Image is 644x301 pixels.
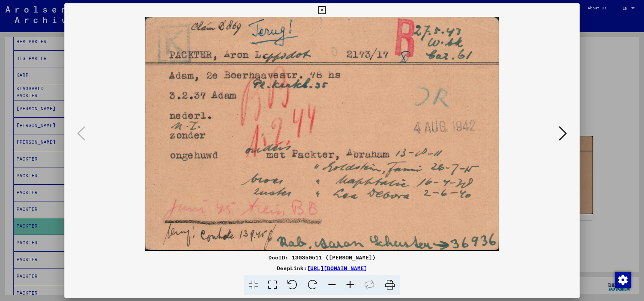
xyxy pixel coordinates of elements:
[87,17,557,251] img: 001.jpg
[64,264,580,272] div: DeepLink:
[615,272,631,288] img: Change consent
[64,253,580,261] div: DocID: 130350511 ([PERSON_NAME])
[614,272,631,288] div: Change consent
[307,265,367,272] a: [URL][DOMAIN_NAME]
